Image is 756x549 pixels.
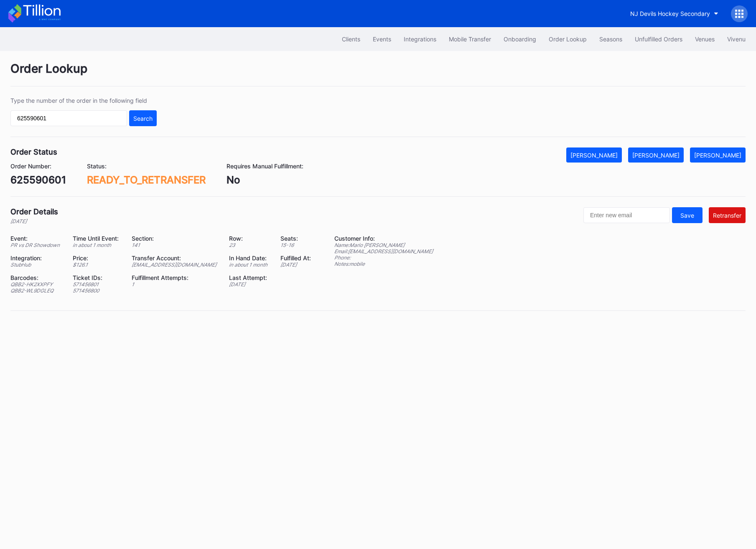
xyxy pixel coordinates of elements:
[334,242,433,248] div: Name: Mario [PERSON_NAME]
[497,31,542,47] button: Onboarding
[87,174,206,186] div: READY_TO_RETRANSFER
[443,31,497,47] button: Mobile Transfer
[599,36,622,43] div: Seasons
[73,242,121,248] div: in about 1 month
[404,36,436,43] div: Integrations
[10,254,62,262] div: Integration:
[280,262,313,268] div: [DATE]
[690,147,746,163] button: [PERSON_NAME]
[397,31,443,47] button: Integrations
[132,254,219,262] div: Transfer Account:
[227,174,303,186] div: No
[336,31,367,47] button: Clients
[280,242,313,248] div: 15 - 16
[10,147,57,156] div: Order Status
[73,274,121,281] div: Ticket IDs:
[10,61,746,86] div: Order Lookup
[10,281,62,287] div: QBB2-HK2XXPFY
[229,274,270,281] div: Last Attempt:
[549,36,587,43] div: Order Lookup
[10,218,58,224] div: [DATE]
[694,152,741,159] div: [PERSON_NAME]
[449,36,491,43] div: Mobile Transfer
[73,254,121,262] div: Price:
[629,31,689,47] button: Unfulfilled Orders
[672,207,703,223] button: Save
[334,261,433,267] div: Notes: mobile
[504,36,536,43] div: Onboarding
[583,207,670,223] input: Enter new email
[132,281,219,287] div: 1
[630,10,710,17] div: NJ Devils Hockey Secondary
[721,31,752,47] button: Vivenu
[73,262,121,268] div: $ 126.1
[132,274,219,281] div: Fulfillment Attempts:
[129,110,157,126] button: Search
[632,152,680,159] div: [PERSON_NAME]
[73,287,121,294] div: 571456800
[570,152,618,159] div: [PERSON_NAME]
[10,287,62,294] div: QBB2-WL9DGLEQ
[373,36,391,43] div: Events
[280,235,313,242] div: Seats:
[680,212,694,219] div: Save
[132,242,219,248] div: 141
[334,254,433,261] div: Phone:
[689,31,721,47] button: Venues
[334,235,433,242] div: Customer Info:
[342,36,360,43] div: Clients
[628,147,684,163] button: [PERSON_NAME]
[334,248,433,254] div: Email: [EMAIL_ADDRESS][DOMAIN_NAME]
[10,110,127,126] input: GT59662
[132,262,219,268] div: [EMAIL_ADDRESS][DOMAIN_NAME]
[10,242,62,248] div: PR vs DR Showdown
[542,31,593,47] button: Order Lookup
[10,235,62,242] div: Event:
[227,163,303,170] div: Requires Manual Fulfillment:
[713,212,741,219] div: Retransfer
[10,97,157,104] div: Type the number of the order in the following field
[10,262,62,268] div: StubHub
[709,207,746,223] button: Retransfer
[695,36,715,43] div: Venues
[367,31,397,47] button: Events
[73,235,121,242] div: Time Until Event:
[229,242,270,248] div: 23
[10,207,58,216] div: Order Details
[73,281,121,287] div: 571456801
[10,274,62,281] div: Barcodes:
[10,163,66,170] div: Order Number:
[635,36,682,43] div: Unfulfilled Orders
[280,254,313,262] div: Fulfilled At:
[133,115,153,122] div: Search
[566,147,622,163] button: [PERSON_NAME]
[624,6,725,21] button: NJ Devils Hockey Secondary
[229,235,270,242] div: Row:
[593,31,629,47] button: Seasons
[229,262,270,268] div: in about 1 month
[229,281,270,287] div: [DATE]
[87,163,206,170] div: Status:
[229,254,270,262] div: In Hand Date:
[727,36,746,43] div: Vivenu
[10,174,66,186] div: 625590601
[132,235,219,242] div: Section:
